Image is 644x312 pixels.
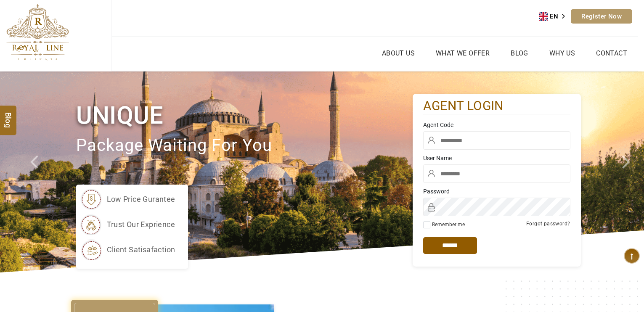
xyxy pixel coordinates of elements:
[80,189,175,210] li: low price gurantee
[571,9,632,24] a: Register Now
[19,71,52,272] a: Check next prev
[380,47,417,59] a: About Us
[539,10,571,23] aside: Language selected: English
[423,187,570,196] label: Password
[80,214,175,235] li: trust our exprience
[6,4,69,61] img: The Royal Line Holidays
[539,10,571,23] div: Language
[80,239,175,260] li: client satisafaction
[76,132,413,160] p: package waiting for you
[547,47,577,59] a: Why Us
[423,98,570,114] h2: agent login
[612,71,644,272] a: Check next image
[432,222,465,227] label: Remember me
[539,10,571,23] a: EN
[3,112,14,119] span: Blog
[76,100,413,131] h1: Unique
[509,47,530,59] a: Blog
[434,47,492,59] a: What we Offer
[594,47,629,59] a: Contact
[526,221,570,227] a: Forgot password?
[423,121,570,129] label: Agent Code
[423,154,570,162] label: User Name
